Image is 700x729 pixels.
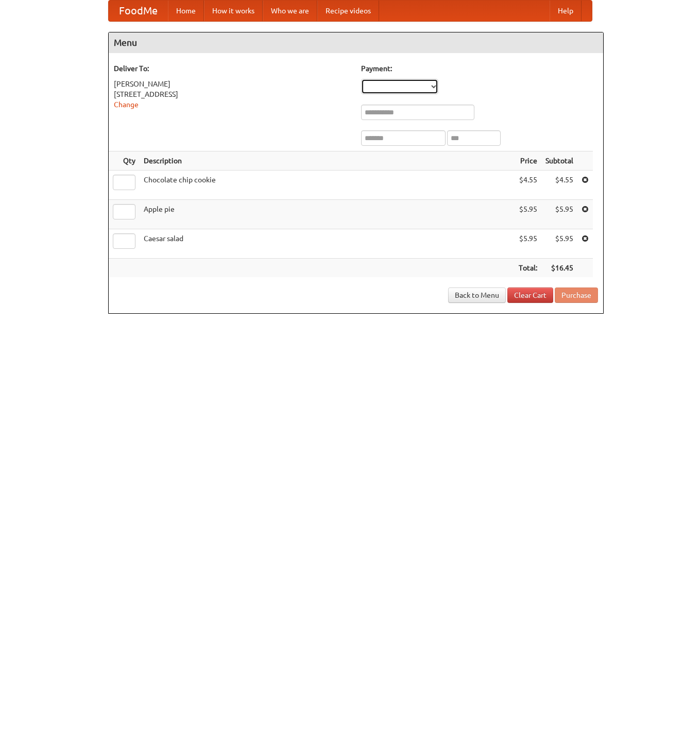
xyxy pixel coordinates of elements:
div: [STREET_ADDRESS] [114,89,351,99]
td: $5.95 [515,200,541,229]
td: Apple pie [140,200,515,229]
th: Total: [515,259,541,278]
a: Change [114,100,139,109]
a: FoodMe [109,1,168,21]
td: $5.95 [541,229,577,259]
th: Price [515,151,541,171]
a: Clear Cart [507,287,553,303]
h5: Payment: [361,63,598,74]
a: Who we are [263,1,317,21]
th: Qty [109,151,140,171]
td: $4.55 [515,171,541,200]
a: Back to Menu [448,287,506,303]
td: Caesar salad [140,229,515,259]
td: $5.95 [541,200,577,229]
div: [PERSON_NAME] [114,79,351,89]
h5: Deliver To: [114,63,351,74]
th: $16.45 [541,259,577,278]
th: Description [140,151,515,171]
td: Chocolate chip cookie [140,171,515,200]
button: Purchase [555,287,598,303]
td: $5.95 [515,229,541,259]
a: Home [168,1,204,21]
a: Recipe videos [317,1,379,21]
a: Help [550,1,582,21]
a: How it works [204,1,263,21]
td: $4.55 [541,171,577,200]
h4: Menu [109,32,603,53]
th: Subtotal [541,151,577,171]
